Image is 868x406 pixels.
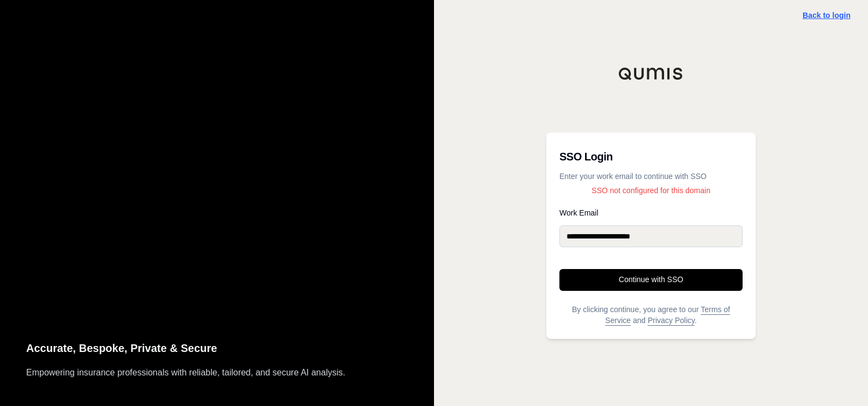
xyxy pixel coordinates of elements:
[559,185,743,196] p: SSO not configured for this domain
[648,316,695,325] a: Privacy Policy
[559,209,743,217] label: Work Email
[618,67,684,80] img: Qumis
[803,11,851,20] a: Back to login
[26,339,408,357] p: Accurate, Bespoke, Private & Secure
[26,366,408,380] p: Empowering insurance professionals with reliable, tailored, and secure AI analysis.
[559,171,743,182] p: Enter your work email to continue with SSO
[559,146,743,168] h3: SSO Login
[559,269,743,291] button: Continue with SSO
[559,304,743,326] p: By clicking continue, you agree to our and .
